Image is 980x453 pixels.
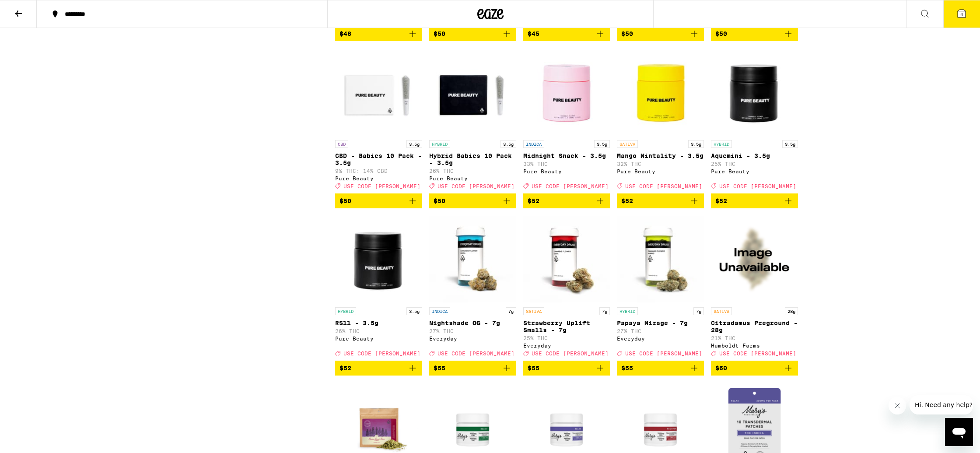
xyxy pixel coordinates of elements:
[711,361,798,376] button: Add to bag
[715,197,727,204] span: $52
[335,361,422,376] button: Add to bag
[711,161,798,167] p: 25% THC
[434,30,445,37] span: $50
[343,351,420,356] span: USE CODE [PERSON_NAME]
[523,140,544,148] p: INDICA
[711,193,798,208] button: Add to bag
[617,48,704,136] img: Pure Beauty - Mango Mintality - 3.5g
[429,361,516,376] button: Add to bag
[960,12,963,17] span: 4
[523,161,610,167] p: 33% THC
[715,365,727,372] span: $60
[335,26,422,41] button: Add to bag
[523,48,610,193] a: Open page for Midnight Snack - 3.5g from Pure Beauty
[335,168,422,174] p: 9% THC: 14% CBD
[617,307,638,315] p: HYBRID
[406,140,422,148] p: 3.5g
[339,197,351,204] span: $50
[693,307,704,315] p: 7g
[523,48,610,136] img: Pure Beauty - Midnight Snack - 3.5g
[429,168,516,174] p: 26% THC
[711,320,798,334] p: Citradamus Preground - 28g
[434,365,445,372] span: $55
[528,30,539,37] span: $45
[523,343,610,348] div: Everyday
[523,307,544,315] p: SATIVA
[711,335,798,341] p: 21% THC
[523,361,610,376] button: Add to bag
[532,351,609,356] span: USE CODE [PERSON_NAME]
[429,140,450,148] p: HYBRID
[625,351,702,356] span: USE CODE [PERSON_NAME]
[523,320,610,334] p: Strawberry Uplift Smalls - 7g
[621,197,633,204] span: $52
[528,197,539,204] span: $52
[500,140,516,148] p: 3.5g
[523,26,610,41] button: Add to bag
[506,307,516,315] p: 7g
[711,140,732,148] p: HYBRID
[617,215,704,361] a: Open page for Papaya Mirage - 7g from Everyday
[719,183,796,189] span: USE CODE [PERSON_NAME]
[429,320,516,327] p: Nightshade OG - 7g
[617,152,704,159] p: Mango Mintality - 3.5g
[429,336,516,341] div: Everyday
[429,26,516,41] button: Add to bag
[406,307,422,315] p: 3.5g
[528,365,539,372] span: $55
[617,161,704,167] p: 32% THC
[429,48,516,136] img: Pure Beauty - Hybrid Babies 10 Pack - 3.5g
[711,169,798,174] div: Pure Beauty
[429,307,450,315] p: INDICA
[711,152,798,159] p: Aquemini - 3.5g
[945,418,973,446] iframe: Button to launch messaging window
[711,343,798,348] div: Humboldt Farms
[523,215,610,361] a: Open page for Strawberry Uplift Smalls - 7g from Everyday
[429,152,516,166] p: Hybrid Babies 10 Pack - 3.5g
[711,215,798,361] a: Open page for Citradamus Preground - 28g from Humboldt Farms
[785,307,798,315] p: 28g
[335,48,422,193] a: Open page for CBD - Babies 10 Pack - 3.5g from Pure Beauty
[335,215,422,361] a: Open page for RS11 - 3.5g from Pure Beauty
[711,48,798,193] a: Open page for Aquemini - 3.5g from Pure Beauty
[335,193,422,208] button: Add to bag
[429,176,516,181] div: Pure Beauty
[523,152,610,159] p: Midnight Snack - 3.5g
[617,140,638,148] p: SATIVA
[434,197,445,204] span: $50
[719,351,796,356] span: USE CODE [PERSON_NAME]
[617,328,704,334] p: 27% THC
[715,30,727,37] span: $50
[335,307,356,315] p: HYBRID
[335,176,422,181] div: Pure Beauty
[335,140,348,148] p: CBD
[523,193,610,208] button: Add to bag
[617,48,704,193] a: Open page for Mango Mintality - 3.5g from Pure Beauty
[335,320,422,327] p: RS11 - 3.5g
[437,183,514,189] span: USE CODE [PERSON_NAME]
[594,140,610,148] p: 3.5g
[617,336,704,341] div: Everyday
[617,215,704,303] img: Everyday - Papaya Mirage - 7g
[429,48,516,193] a: Open page for Hybrid Babies 10 Pack - 3.5g from Pure Beauty
[617,193,704,208] button: Add to bag
[523,169,610,174] div: Pure Beauty
[429,215,516,303] img: Everyday - Nightshade OG - 7g
[711,26,798,41] button: Add to bag
[711,215,798,303] img: Humboldt Farms - Citradamus Preground - 28g
[339,365,351,372] span: $52
[617,361,704,376] button: Add to bag
[688,140,704,148] p: 3.5g
[335,328,422,334] p: 26% THC
[523,215,610,303] img: Everyday - Strawberry Uplift Smalls - 7g
[617,169,704,174] div: Pure Beauty
[429,328,516,334] p: 27% THC
[335,48,422,136] img: Pure Beauty - CBD - Babies 10 Pack - 3.5g
[335,336,422,341] div: Pure Beauty
[910,395,973,414] iframe: Message from company
[335,215,422,303] img: Pure Beauty - RS11 - 3.5g
[711,48,798,136] img: Pure Beauty - Aquemini - 3.5g
[711,307,732,315] p: SATIVA
[889,397,906,414] iframe: Close message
